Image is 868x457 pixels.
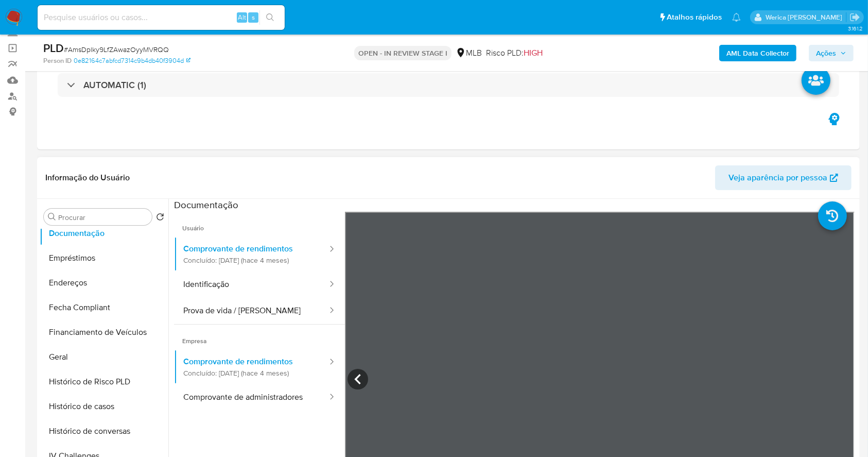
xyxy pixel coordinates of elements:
[45,173,130,183] h1: Informação do Usuário
[48,213,56,221] button: Procurar
[354,46,452,60] p: OPEN - IN REVIEW STAGE I
[156,213,164,224] button: Retornar ao pedido padrão
[238,12,246,22] span: Alt
[43,40,64,56] b: PLD
[726,45,789,61] b: AML Data Collector
[40,369,168,394] button: Histórico de Risco PLD
[40,419,168,444] button: Histórico de conversas
[40,345,168,369] button: Geral
[667,12,722,23] span: Atalhos rápidos
[252,12,255,22] span: s
[83,79,146,91] h3: AUTOMATIC (1)
[40,221,168,246] button: Documentação
[715,165,852,190] button: Veja aparência por pessoa
[849,12,860,23] a: Sair
[259,10,281,25] button: search-icon
[40,394,168,419] button: Histórico de casos
[809,45,854,61] button: Ações
[43,56,72,65] b: Person ID
[524,47,543,59] span: HIGH
[40,320,168,345] button: Financiamento de Veículos
[486,47,543,59] span: Risco PLD:
[58,213,148,222] input: Procurar
[58,73,839,97] div: AUTOMATIC (1)
[40,295,168,320] button: Fecha Compliant
[40,246,168,270] button: Empréstimos
[816,45,836,61] span: Ações
[38,11,285,24] input: Pesquise usuários ou casos...
[74,56,190,65] a: 0e82164c7abfcd7314c9b4db40f3904d
[732,13,741,22] a: Notificações
[766,12,846,22] p: werica.jgaldencio@mercadolivre.com
[64,44,169,55] span: # AmsDplky9LfZAwazOyyMVRQQ
[40,270,168,295] button: Endereços
[848,24,863,32] span: 3.161.2
[719,45,796,61] button: AML Data Collector
[728,165,827,190] span: Veja aparência por pessoa
[456,47,482,59] div: MLB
